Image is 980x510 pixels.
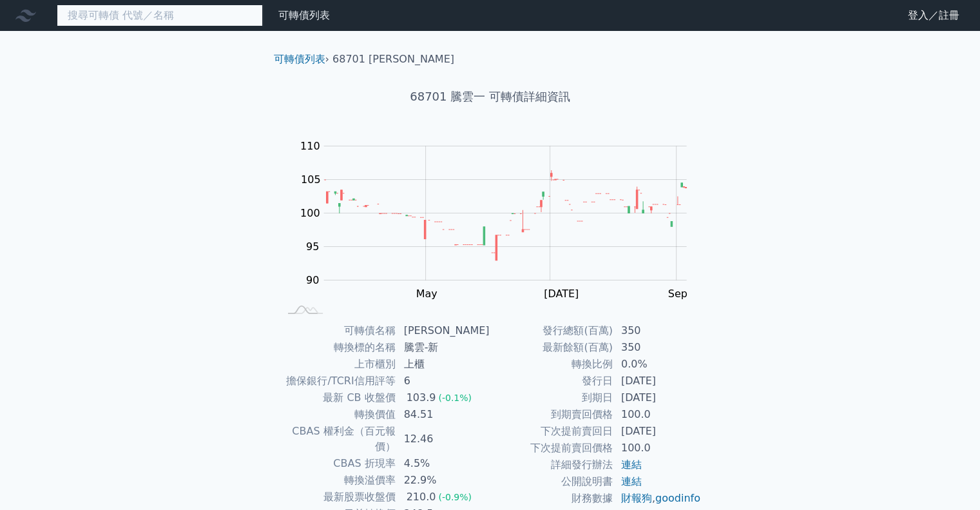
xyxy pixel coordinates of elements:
input: 搜尋可轉債 代號／名稱 [57,5,263,26]
td: 6 [396,373,490,389]
tspan: 105 [301,173,321,186]
li: › [274,52,329,67]
a: goodinfo [655,492,700,504]
td: 最新 CB 收盤價 [279,389,396,406]
td: CBAS 權利金（百元報價） [279,423,396,455]
tspan: 100 [300,207,320,219]
div: 103.9 [404,390,439,406]
td: 到期日 [490,389,613,406]
tspan: May [416,288,437,300]
td: 下次提前賣回價格 [490,440,613,456]
a: 連結 [621,458,642,471]
td: 100.0 [613,440,702,456]
td: 下次提前賣回日 [490,423,613,440]
td: [DATE] [613,389,702,406]
td: 發行日 [490,373,613,389]
td: 最新股票收盤價 [279,489,396,505]
td: 轉換標的名稱 [279,339,396,356]
tspan: 95 [306,240,319,253]
td: [DATE] [613,423,702,440]
a: 財報狗 [621,492,652,504]
a: 連結 [621,475,642,487]
td: 可轉債名稱 [279,322,396,339]
td: 22.9% [396,472,490,489]
td: [PERSON_NAME] [396,322,490,339]
td: 財務數據 [490,490,613,507]
td: 上櫃 [396,356,490,373]
td: 12.46 [396,423,490,455]
td: 轉換比例 [490,356,613,373]
div: 210.0 [404,489,439,505]
td: CBAS 折現率 [279,455,396,472]
a: 可轉債列表 [274,53,325,65]
td: 350 [613,322,702,339]
td: 轉換溢價率 [279,472,396,489]
td: 84.51 [396,406,490,423]
g: Chart [293,140,706,300]
h1: 68701 騰雲一 可轉債詳細資訊 [264,88,717,106]
td: 4.5% [396,455,490,472]
td: 擔保銀行/TCRI信用評等 [279,373,396,389]
td: 100.0 [613,406,702,423]
td: 350 [613,339,702,356]
tspan: 90 [306,274,319,286]
a: 登入／註冊 [898,5,970,26]
tspan: 110 [300,140,320,152]
tspan: [DATE] [544,288,579,300]
td: 上市櫃別 [279,356,396,373]
li: 68701 [PERSON_NAME] [332,52,454,67]
tspan: Sep [668,288,687,300]
td: 騰雲-新 [396,339,490,356]
span: (-0.1%) [438,393,472,403]
td: 最新餘額(百萬) [490,339,613,356]
td: , [613,490,702,507]
td: 0.0% [613,356,702,373]
span: (-0.9%) [438,492,472,502]
td: [DATE] [613,373,702,389]
td: 公開說明書 [490,473,613,490]
a: 可轉債列表 [278,9,330,21]
td: 到期賣回價格 [490,406,613,423]
td: 發行總額(百萬) [490,322,613,339]
td: 詳細發行辦法 [490,456,613,473]
td: 轉換價值 [279,406,396,423]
